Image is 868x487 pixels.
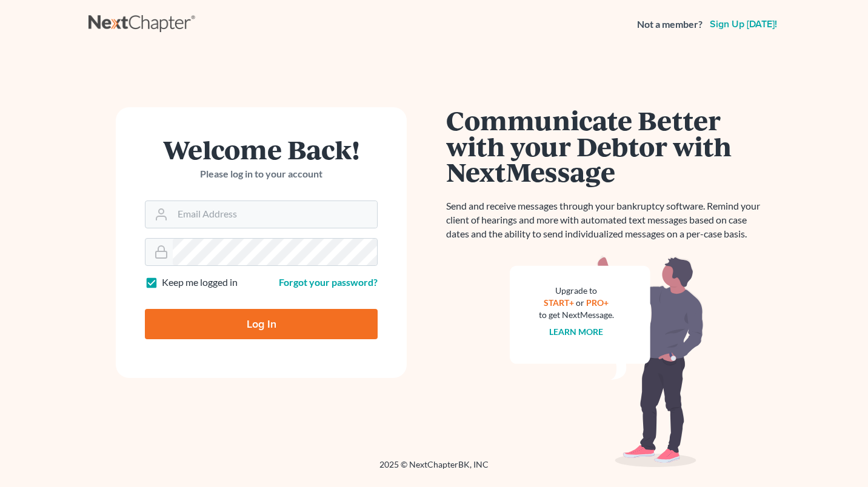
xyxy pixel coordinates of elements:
[145,167,378,181] p: Please log in to your account
[550,326,604,337] a: Learn more
[510,256,704,468] img: nextmessage_bg-59042aed3d76b12b5cd301f8e5b87938c9018125f34e5fa2b7a6b67550977c72.svg
[88,459,780,480] div: 2025 © NextChapterBK, INC
[587,297,609,308] a: PRO+
[446,107,767,185] h1: Communicate Better with your Debtor with NextMessage
[162,276,238,290] label: Keep me logged in
[279,276,378,288] a: Forgot your password?
[544,297,575,308] a: START+
[576,297,585,308] span: or
[539,309,614,321] div: to get NextMessage.
[707,19,780,29] a: Sign up [DATE]!
[637,18,703,31] strong: Not a member?
[539,285,614,297] div: Upgrade to
[145,136,378,162] h1: Welcome Back!
[173,201,377,228] input: Email Address
[446,199,767,241] p: Send and receive messages through your bankruptcy software. Remind your client of hearings and mo...
[145,309,378,339] input: Log In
